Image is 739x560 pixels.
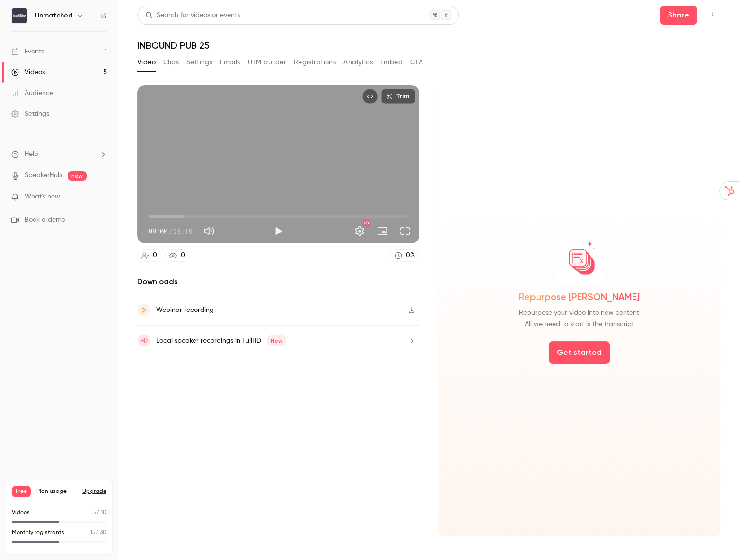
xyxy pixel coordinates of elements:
p: / 30 [90,528,106,537]
button: Play [269,222,288,241]
span: New [267,335,286,346]
a: 0 [137,249,161,262]
button: CTA [410,55,423,70]
button: Video [137,55,156,70]
span: Book a demo [25,215,65,225]
div: Search for videos or events [145,10,240,20]
button: Share [660,6,697,25]
a: 0 [165,249,189,262]
div: 00:00 [149,226,192,236]
div: Webinar recording [156,304,214,316]
div: Local speaker recordings in FullHD [156,335,286,346]
button: Embed [380,55,403,70]
button: Settings [350,222,369,241]
button: UTM builder [248,55,286,70]
button: Get started [549,341,610,364]
button: Embed video [362,89,378,104]
span: 25:15 [173,226,192,236]
button: Emails [220,55,240,70]
div: 0 [181,250,185,260]
div: Audience [11,88,53,98]
span: 00:00 [149,226,167,236]
span: 5 [93,510,97,516]
div: HD [363,220,369,226]
span: Plan usage [36,488,77,495]
span: Free [12,486,31,497]
p: / 10 [93,508,106,517]
p: Videos [12,508,30,517]
button: Top Bar Actions [705,8,720,23]
span: Repurpose your video into new content All we need to start is the transcript [519,307,639,330]
div: Events [11,47,44,56]
a: 0% [390,249,419,262]
h1: INBOUND PUB 25 [137,40,720,51]
a: SpeakerHub [25,171,62,181]
button: Settings [186,55,212,70]
span: Repurpose [PERSON_NAME] [519,290,640,303]
span: Help [25,149,38,159]
button: Upgrade [82,488,106,495]
div: 0 [153,250,157,260]
p: Monthly registrants [12,528,64,537]
button: Mute [200,222,219,241]
div: 0 % [406,250,415,260]
h6: Unmatched [35,11,72,20]
button: Registrations [294,55,336,70]
span: / [168,226,172,236]
button: Trim [381,89,415,104]
button: Clips [163,55,179,70]
span: 15 [90,530,96,535]
div: Settings [11,109,49,119]
button: Full screen [396,222,414,241]
button: Turn on miniplayer [373,222,392,241]
img: Unmatched [12,8,27,23]
button: Analytics [343,55,373,70]
h2: Downloads [137,276,419,287]
div: Videos [11,68,45,77]
li: help-dropdown-opener [11,149,107,159]
span: new [68,171,87,181]
span: What's new [25,192,60,202]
